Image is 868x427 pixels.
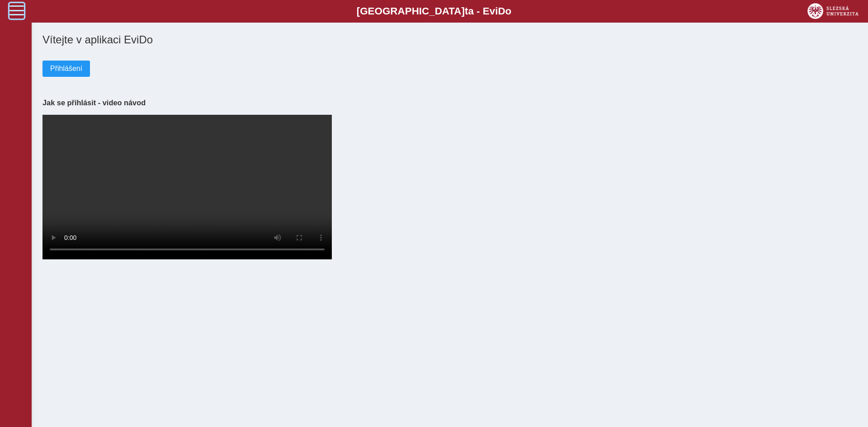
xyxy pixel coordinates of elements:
[42,33,857,46] h1: Vítejte v aplikaci EviDo
[42,61,90,77] button: Přihlášení
[50,65,82,73] span: Přihlášení
[465,5,468,17] span: t
[27,5,841,17] b: [GEOGRAPHIC_DATA] a - Evi
[807,3,859,19] img: logo_web_su.png
[505,5,512,17] span: o
[42,115,332,259] video: Your browser does not support the video tag.
[498,5,505,17] span: D
[42,99,857,107] h3: Jak se přihlásit - video návod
